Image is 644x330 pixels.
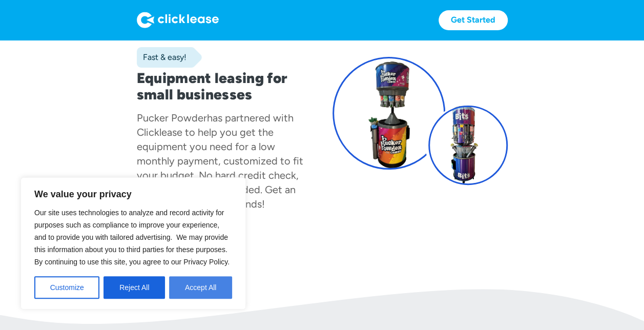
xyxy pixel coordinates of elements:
button: Customize [34,276,99,299]
button: Accept All [169,276,232,299]
span: Our site uses technologies to analyze and record activity for purposes such as compliance to impr... [34,209,230,266]
p: We value your privacy [34,188,232,200]
div: Fast & easy! [137,52,186,63]
div: has partnered with Clicklease to help you get the equipment you need for a low monthly payment, c... [137,112,303,210]
div: We value your privacy [20,177,246,310]
a: Get Started [439,10,508,30]
button: Reject All [103,276,165,299]
div: Pucker Powder [137,112,207,124]
img: Logo [137,12,219,28]
h1: Equipment leasing for small businesses [137,70,312,102]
